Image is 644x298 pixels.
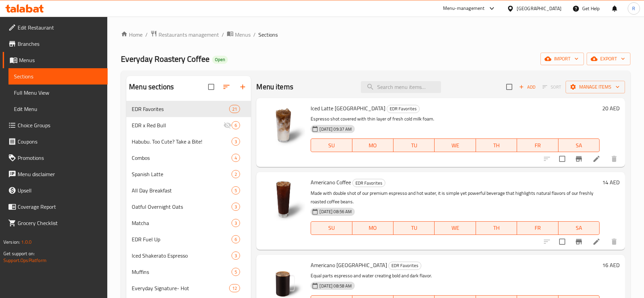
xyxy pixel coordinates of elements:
nav: breadcrumb [121,30,630,39]
span: Select section [502,80,516,94]
div: items [229,105,240,113]
div: items [229,284,240,292]
span: 6 [232,122,240,129]
div: items [232,268,240,276]
span: Full Menu View [14,89,102,97]
a: Edit menu item [592,155,601,163]
a: Home [121,31,143,39]
span: TH [479,223,514,233]
li: / [145,31,148,39]
div: Oatful Overnight Oats [132,203,232,211]
li: / [222,31,224,39]
span: Everyday Roastery Coffee [121,51,209,67]
h2: Menu items [256,82,293,92]
span: [DATE] 08:56 AM [317,208,354,215]
span: 2 [232,171,240,178]
span: Coupons [18,137,102,146]
span: Sections [14,72,102,80]
span: Branches [18,40,102,48]
span: EDR Favorites [353,179,385,187]
h2: Menu sections [129,82,174,92]
span: 3 [232,220,240,226]
button: TH [476,221,517,235]
span: EDR Favorites [132,105,229,113]
div: items [232,252,240,260]
span: WE [437,223,473,233]
span: TU [396,223,432,233]
div: Muffins5 [126,264,251,280]
h6: 16 AED [602,260,620,270]
input: search [361,81,441,93]
h6: 20 AED [602,104,620,113]
span: Manage items [571,83,620,91]
div: Menu-management [443,4,485,13]
div: Everyday Signature- Hot12 [126,280,251,296]
span: FR [520,141,555,150]
a: Coupons [3,133,108,150]
div: Habubu. Too Cute? Take a Bite! [132,137,232,146]
div: items [232,170,240,178]
div: EDR Favorites [388,262,421,270]
span: Combos [132,154,232,162]
a: Promotions [3,150,108,166]
a: Branches [3,36,108,52]
a: Sections [8,68,108,85]
a: Menus [227,30,251,39]
button: TH [476,138,517,152]
span: Spanish Latte [132,170,232,178]
span: 12 [229,285,240,292]
button: WE [435,138,476,152]
a: Full Menu View [8,85,108,101]
span: MO [355,223,391,233]
button: SA [558,221,600,235]
div: items [232,121,240,129]
span: Add [518,83,536,91]
span: Americano [GEOGRAPHIC_DATA] [311,260,387,270]
span: Menu disclaimer [18,170,102,178]
a: Menus [3,52,108,68]
a: Coverage Report [3,199,108,215]
a: Edit menu item [592,238,601,246]
img: Americano Coffee [262,178,305,221]
div: items [232,137,240,146]
div: EDR x Red Bull6 [126,117,251,133]
svg: Inactive section [223,121,232,129]
span: [DATE] 08:58 AM [317,283,354,289]
div: EDR Favorites [352,179,385,187]
button: SU [311,221,352,235]
button: SU [311,138,352,152]
button: MO [352,221,393,235]
span: Select section first [538,82,566,92]
button: TU [393,138,435,152]
a: Upsell [3,182,108,199]
a: Restaurants management [150,30,219,39]
button: delete [606,151,622,167]
button: import [540,53,584,65]
span: FR [520,223,555,233]
span: TU [396,141,432,150]
span: EDR Favorites [387,105,419,113]
span: Everyday Signature- Hot [132,284,229,292]
span: SA [561,141,597,150]
div: items [232,203,240,211]
div: EDR Favorites21 [126,101,251,117]
span: Open [212,57,228,62]
span: import [546,55,578,63]
span: EDR Fuel Up [132,235,232,243]
span: SU [314,141,349,150]
span: 4 [232,155,240,161]
span: 3 [232,204,240,210]
div: Iced Shakerato Espresso [132,252,232,260]
button: MO [352,138,393,152]
div: EDR Fuel Up6 [126,231,251,247]
button: FR [517,138,558,152]
span: [DATE] 09:37 AM [317,126,354,132]
span: Iced Latte [GEOGRAPHIC_DATA] [311,103,385,113]
span: EDR x Red Bull [132,121,223,129]
span: Add item [516,82,538,92]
